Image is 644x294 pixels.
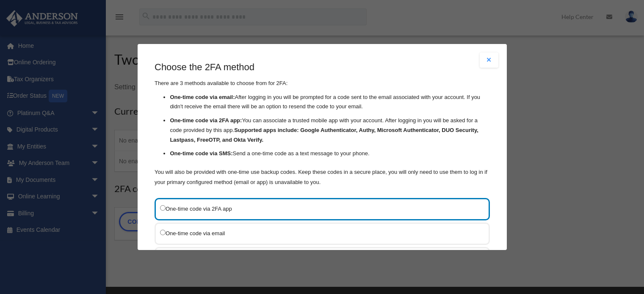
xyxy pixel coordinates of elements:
[155,61,490,187] div: There are 3 methods available to choose from for 2FA:
[170,127,478,143] strong: Supported apps include: Google Authenticator, Authy, Microsoft Authenticator, DUO Security, Lastp...
[170,94,235,100] strong: One-time code via email:
[155,167,490,187] p: You will also be provided with one-time use backup codes. Keep these codes in a secure place, you...
[170,151,232,157] strong: One-time code via SMS:
[160,205,166,211] input: One-time code via 2FA app
[160,203,476,214] label: One-time code via 2FA app
[160,230,166,235] input: One-time code via email
[155,61,490,74] h3: Choose the 2FA method
[170,93,490,112] li: After logging in you will be prompted for a code sent to the email associated with your account. ...
[170,116,490,145] li: You can associate a trusted mobile app with your account. After logging in you will be asked for ...
[170,117,242,124] strong: One-time code via 2FA app:
[480,52,498,68] button: Close modal
[160,228,476,239] label: One-time code via email
[170,149,490,159] li: Send a one-time code as a text message to your phone.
